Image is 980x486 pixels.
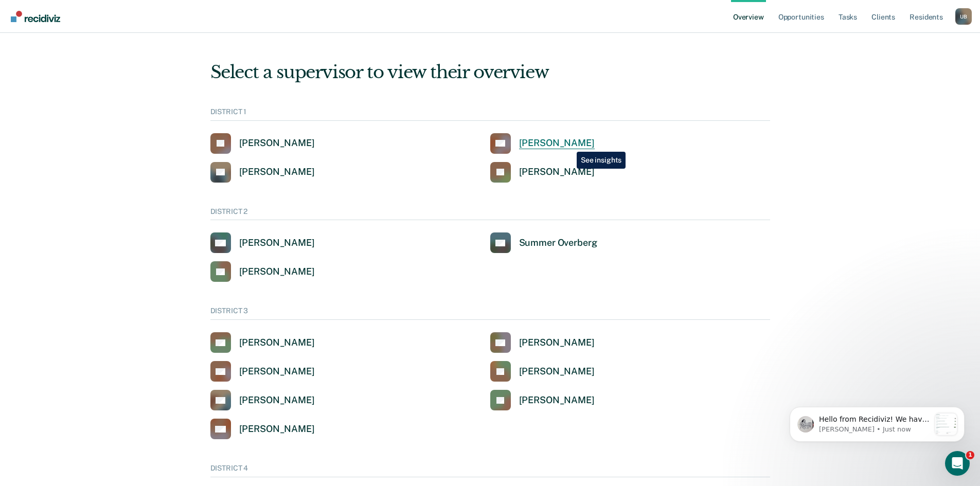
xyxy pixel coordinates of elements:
div: [PERSON_NAME] [239,266,315,278]
p: Message from Kim, sent Just now [45,39,156,48]
a: [PERSON_NAME] [210,133,315,154]
div: [PERSON_NAME] [519,366,595,377]
a: [PERSON_NAME] [210,361,315,382]
div: [PERSON_NAME] [239,366,315,377]
div: Summer Overberg [519,237,597,249]
iframe: Intercom notifications message [774,386,980,458]
iframe: Intercom live chat [945,451,970,476]
div: DISTRICT 1 [210,107,770,121]
div: U B [955,8,972,25]
a: [PERSON_NAME] [210,332,315,353]
div: [PERSON_NAME] [239,137,315,149]
img: Recidiviz [11,11,60,22]
a: Summer Overberg [490,232,597,253]
a: [PERSON_NAME] [210,419,315,439]
div: DISTRICT 2 [210,207,770,221]
div: [PERSON_NAME] [519,337,595,349]
div: DISTRICT 3 [210,307,770,320]
a: [PERSON_NAME] [490,162,595,183]
div: [PERSON_NAME] [519,166,595,178]
span: 1 [966,451,974,459]
a: [PERSON_NAME] [490,390,595,410]
div: DISTRICT 4 [210,464,770,477]
a: [PERSON_NAME] [210,390,315,410]
a: [PERSON_NAME] [490,361,595,382]
a: [PERSON_NAME] [210,162,315,183]
a: [PERSON_NAME] [490,133,595,154]
div: [PERSON_NAME] [519,394,595,406]
div: [PERSON_NAME] [239,237,315,249]
span: Hello from Recidiviz! We have some exciting news. Officers will now have their own Overview page ... [45,29,155,364]
div: Select a supervisor to view their overview [210,62,770,83]
a: [PERSON_NAME] [210,232,315,253]
div: [PERSON_NAME] [239,423,315,435]
a: [PERSON_NAME] [210,261,315,282]
div: [PERSON_NAME] [519,137,595,149]
div: [PERSON_NAME] [239,394,315,406]
div: [PERSON_NAME] [239,337,315,349]
button: Profile dropdown button [955,8,972,25]
a: [PERSON_NAME] [490,332,595,353]
div: [PERSON_NAME] [239,166,315,178]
